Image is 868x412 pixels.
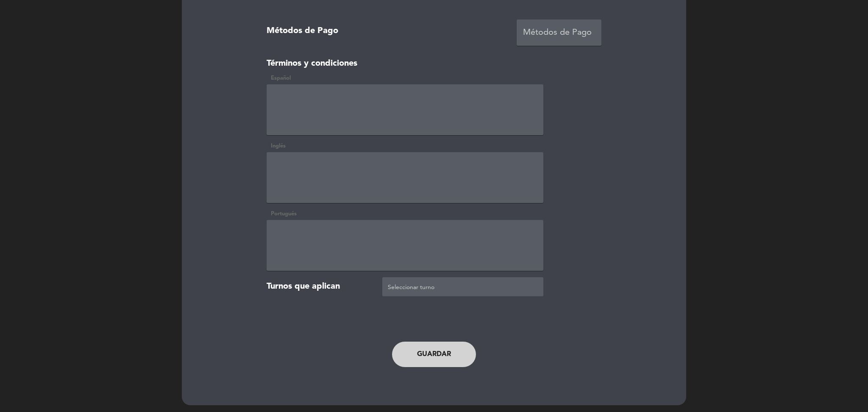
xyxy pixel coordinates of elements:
div: Turnos que aplican [260,277,376,296]
div: Inglés [267,142,543,150]
label: Métodos de Pago [267,24,338,38]
strong: Términos y condiciones [267,59,357,68]
div: Español [267,74,543,83]
button: Guardar [392,342,476,367]
div: Métodos de Pago [523,26,595,40]
div: Portugués [267,209,543,218]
